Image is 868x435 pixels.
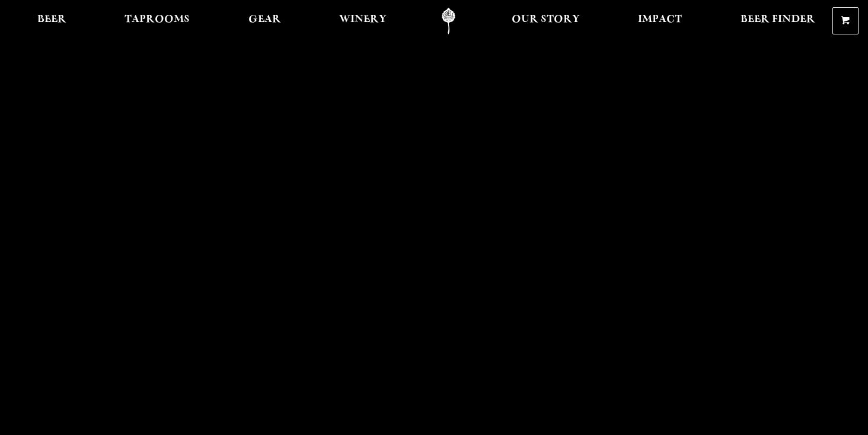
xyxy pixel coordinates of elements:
a: Our Story [504,8,588,34]
span: Beer Finder [741,15,815,24]
a: Gear [241,8,289,34]
span: Taprooms [125,15,190,24]
a: Taprooms [117,8,197,34]
a: Beer [30,8,74,34]
a: Impact [630,8,690,34]
span: Beer [37,15,66,24]
span: Winery [339,15,387,24]
span: Gear [248,15,281,24]
a: Winery [331,8,394,34]
a: Odell Home [426,8,471,34]
span: Impact [638,15,682,24]
span: Our Story [512,15,580,24]
a: Beer Finder [733,8,823,34]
